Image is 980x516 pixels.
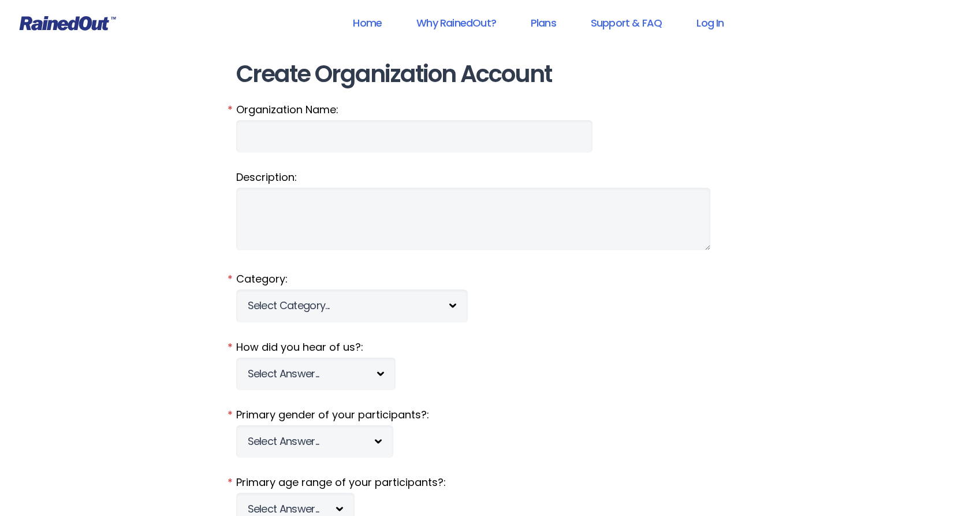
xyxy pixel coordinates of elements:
a: Home [338,10,397,36]
label: Description: [236,170,744,185]
h1: Create Organization Account [236,61,744,87]
label: Category: [236,272,744,287]
label: How did you hear of us?: [236,340,744,355]
a: Plans [516,10,571,36]
label: Primary gender of your participants?: [236,407,744,422]
a: Support & FAQ [576,10,677,36]
a: Why RainedOut? [401,10,511,36]
label: Organization Name: [236,102,744,117]
label: Primary age range of your participants?: [236,475,744,490]
a: Log In [681,10,739,36]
